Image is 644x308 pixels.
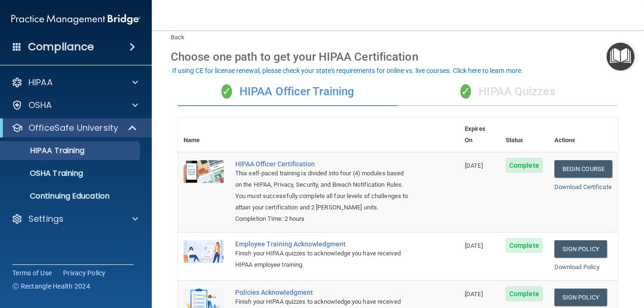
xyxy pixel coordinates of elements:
[506,286,543,301] span: Complete
[171,43,625,71] div: Choose one path to get your HIPAA Certification
[460,84,471,99] span: ✓
[63,268,106,278] a: Privacy Policy
[178,118,230,152] th: Name
[554,289,607,306] a: Sign Policy
[235,289,412,296] div: Policies Acknowledgment
[172,67,523,74] div: If using CE for license renewal, please check your state's requirements for online vs. live cours...
[6,191,136,201] p: Continuing Education
[171,22,184,41] a: Back
[398,78,618,106] div: HIPAA Quizzes
[28,100,52,111] p: OSHA
[178,78,398,106] div: HIPAA Officer Training
[465,162,483,169] span: [DATE]
[11,77,138,88] a: HIPAA
[171,66,524,75] button: If using CE for license renewal, please check your state's requirements for online vs. live cours...
[607,43,635,71] button: Open Resource Center
[28,122,118,134] p: OfficeSafe University
[549,118,618,152] th: Actions
[12,281,90,291] span: Ⓒ Rectangle Health 2024
[554,240,607,258] a: Sign Policy
[28,77,53,88] p: HIPAA
[235,248,412,271] div: Finish your HIPAA quizzes to acknowledge you have received HIPAA employee training.
[459,118,500,152] th: Expires On
[554,160,612,178] a: Begin Course
[506,158,543,173] span: Complete
[235,168,412,213] div: This self-paced training is divided into four (4) modules based on the HIPAA, Privacy, Security, ...
[6,146,84,155] p: HIPAA Training
[235,240,412,248] div: Employee Training Acknowledgment
[554,263,600,271] a: Download Policy
[11,100,138,111] a: OSHA
[11,10,140,29] img: PMB logo
[506,238,543,253] span: Complete
[235,213,412,225] div: Completion Time: 2 hours
[28,213,64,225] p: Settings
[554,183,612,190] a: Download Certificate
[6,169,83,178] p: OSHA Training
[28,40,94,54] h4: Compliance
[500,118,549,152] th: Status
[465,242,483,249] span: [DATE]
[11,122,138,134] a: OfficeSafe University
[12,268,52,278] a: Terms of Use
[221,84,232,99] span: ✓
[465,290,483,298] span: [DATE]
[11,213,138,225] a: Settings
[235,160,412,168] a: HIPAA Officer Certification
